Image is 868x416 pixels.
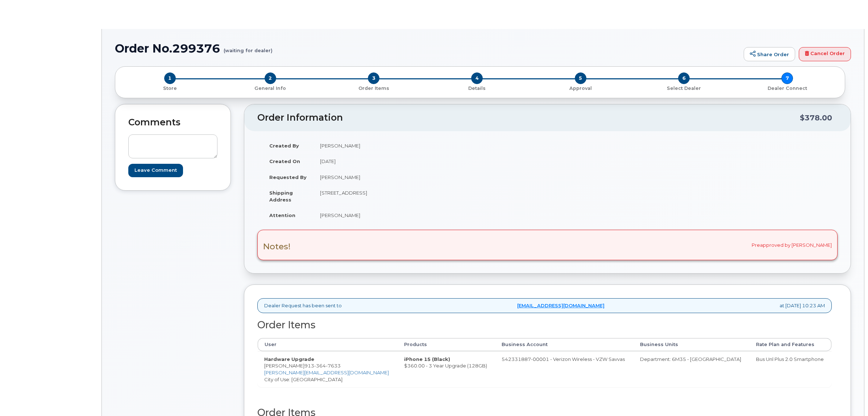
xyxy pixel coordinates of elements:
[128,164,183,177] input: Leave Comment
[221,85,319,92] p: General Info
[678,72,690,84] span: 6
[529,84,632,92] a: 5 Approval
[313,207,542,223] td: [PERSON_NAME]
[575,72,586,84] span: 5
[269,174,307,180] strong: Requested By
[398,351,495,387] td: $360.00 - 3 Year Upgrade (128GB)
[257,298,832,313] div: Dealer Request has been sent to at [DATE] 10:23 AM
[495,351,634,387] td: 542331887-00001 - Verizon Wireless - VZW Savvas
[115,42,740,55] h1: Order No.299376
[121,84,219,92] a: 1 Store
[258,338,398,351] th: User
[517,302,605,309] a: [EMAIL_ADDRESS][DOMAIN_NAME]
[640,356,743,363] div: Department: 6M35 - [GEOGRAPHIC_DATA]
[313,138,542,154] td: [PERSON_NAME]
[325,85,423,92] p: Order Items
[257,230,838,260] div: Preapproved by [PERSON_NAME]
[269,143,299,149] strong: Created By
[257,113,800,123] h2: Order Information
[164,72,176,84] span: 1
[257,320,832,330] h2: Order Items
[313,185,542,207] td: [STREET_ADDRESS]
[425,84,529,92] a: 4 Details
[799,47,851,62] a: Cancel Order
[398,338,495,351] th: Products
[471,72,483,84] span: 4
[263,242,291,251] h3: Notes!
[264,370,389,375] a: [PERSON_NAME][EMAIL_ADDRESS][DOMAIN_NAME]
[269,212,295,218] strong: Attention
[224,42,273,53] small: (waiting for dealer)
[749,351,831,387] td: Bus Unl Plus 2.0 Smartphone
[632,84,735,92] a: 6 Select Dealer
[264,356,314,362] strong: Hardware Upgrade
[635,85,732,92] p: Select Dealer
[314,363,326,369] span: 364
[265,72,276,84] span: 2
[634,338,749,351] th: Business Units
[404,356,450,362] strong: iPhone 15 (Black)
[304,363,341,369] span: 913
[800,111,832,125] div: $378.00
[258,351,398,387] td: [PERSON_NAME] City of Use: [GEOGRAPHIC_DATA]
[219,84,322,92] a: 2 General Info
[313,169,542,185] td: [PERSON_NAME]
[124,85,216,92] p: Store
[326,363,341,369] span: 7633
[495,338,634,351] th: Business Account
[428,85,526,92] p: Details
[532,85,629,92] p: Approval
[313,153,542,169] td: [DATE]
[128,117,217,128] h2: Comments
[749,338,831,351] th: Rate Plan and Features
[269,190,293,203] strong: Shipping Address
[368,72,379,84] span: 3
[744,47,795,62] a: Share Order
[322,84,425,92] a: 3 Order Items
[269,158,300,164] strong: Created On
